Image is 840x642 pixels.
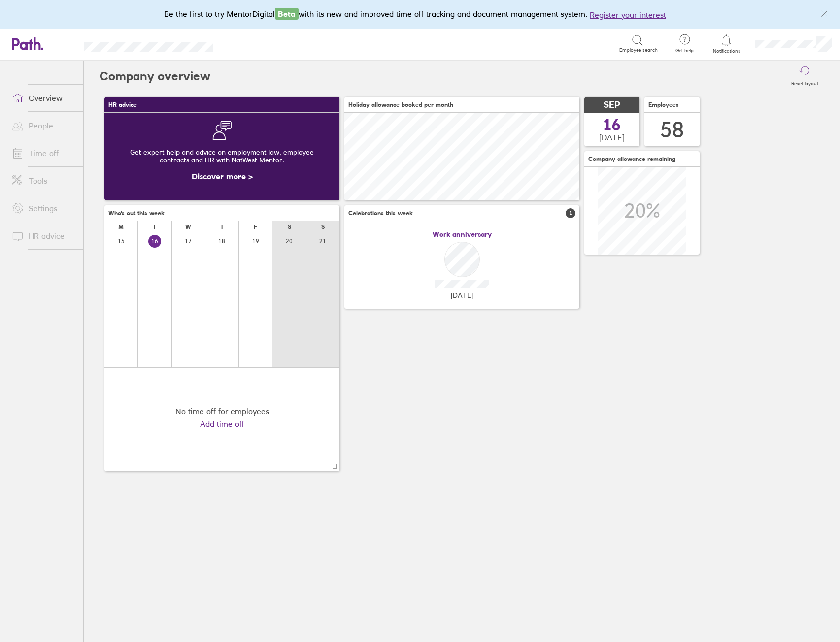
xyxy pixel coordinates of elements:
span: Notifications [710,48,742,54]
a: Tools [4,171,83,191]
div: T [220,224,224,230]
div: Search [239,39,265,48]
span: 1 [566,208,575,218]
div: Be the first to try MentorDigital with its new and improved time off tracking and document manage... [164,8,676,21]
div: S [288,224,291,230]
a: Settings [4,198,83,218]
h2: Company overview [100,61,210,92]
div: T [153,224,156,230]
span: [DATE] [599,133,625,142]
div: S [321,224,325,230]
span: Employees [648,101,679,108]
a: HR advice [4,226,83,246]
span: HR advice [108,101,137,108]
span: 16 [603,117,621,133]
div: M [118,224,124,230]
label: Reset layout [785,78,824,87]
span: Holiday allowance booked per month [348,101,453,108]
span: Employee search [619,47,658,53]
div: F [254,224,257,230]
button: Reset layout [785,61,824,92]
a: Add time off [200,419,244,428]
button: Register your interest [590,9,666,21]
span: Work anniversary [433,230,492,238]
div: 58 [660,117,684,142]
div: No time off for employees [175,407,269,416]
span: [DATE] [451,291,473,299]
span: Get help [669,48,701,54]
span: SEP [604,100,620,110]
a: Discover more > [192,171,253,181]
span: Company allowance remaining [588,156,675,162]
a: Overview [4,88,83,108]
a: Time off [4,143,83,163]
a: People [4,116,83,135]
a: Notifications [710,33,742,54]
span: Who's out this week [108,210,165,217]
div: Get expert help and advice on employment law, employee contracts and HR with NatWest Mentor. [112,140,332,172]
span: Beta [275,8,299,20]
div: W [185,224,191,230]
span: Celebrations this week [348,210,413,217]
